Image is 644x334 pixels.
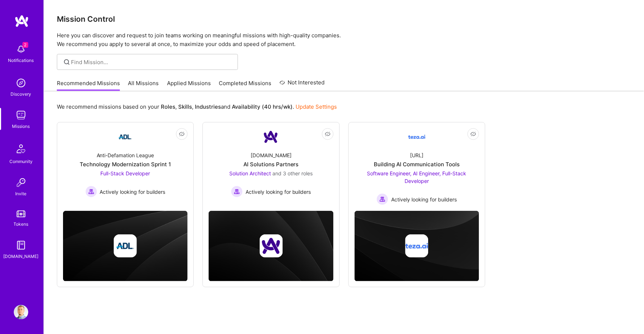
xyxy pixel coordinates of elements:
div: [DOMAIN_NAME] [4,252,39,260]
img: logo [14,14,29,28]
span: Actively looking for builders [391,196,457,203]
img: Community [12,140,30,158]
div: [DOMAIN_NAME] [251,151,292,159]
img: discovery [14,76,28,90]
div: Community [9,158,33,165]
img: Actively looking for builders [377,193,388,205]
img: bell [14,42,28,57]
img: Company Logo [117,128,134,146]
i: icon EyeClosed [179,131,185,137]
img: teamwork [14,108,28,122]
i: icon EyeClosed [325,131,331,137]
img: Company Logo [408,128,426,146]
img: guide book [14,238,28,252]
div: Missions [12,122,30,130]
input: Find Mission... [71,58,233,66]
img: User Avatar [14,305,28,320]
a: Not Interested [280,78,325,91]
div: [URL] [410,151,423,159]
a: All Missions [128,79,159,91]
span: Solution Architect [229,170,271,176]
h3: Mission Control [57,14,631,24]
p: Here you can discover and request to join teams working on meaningful missions with high-quality ... [57,31,631,49]
span: and 3 other roles [272,170,313,176]
div: Building AI Communication Tools [374,160,460,168]
img: Company Logo [262,128,280,146]
b: Industries [195,103,221,110]
p: We recommend missions based on your , , and . [57,103,337,110]
span: Full-Stack Developer [101,170,150,176]
a: Update Settings [296,103,337,110]
img: Company logo [405,234,428,258]
a: Company LogoAnti-Defamation LeagueTechnology Modernization Sprint 1Full-Stack Developer Actively ... [63,128,188,202]
img: Actively looking for builders [231,186,243,197]
a: Company Logo[DOMAIN_NAME]AI Solutions PartnersSolution Architect and 3 other rolesActively lookin... [209,128,333,202]
span: Software Engineer, AI Engineer, Full-Stack Developer [367,170,467,184]
img: Company logo [259,234,283,258]
img: Invite [14,175,28,190]
img: cover [355,211,479,281]
span: Actively looking for builders [246,188,311,196]
div: Tokens [14,220,29,228]
b: Availability (40 hrs/wk) [232,103,293,110]
i: icon SearchGrey [63,58,71,66]
a: Company Logo[URL]Building AI Communication ToolsSoftware Engineer, AI Engineer, Full-Stack Develo... [355,128,479,205]
div: Technology Modernization Sprint 1 [80,160,171,168]
a: Recommended Missions [57,79,120,91]
b: Skills [178,103,192,110]
img: tokens [17,210,25,217]
div: Invite [16,190,27,197]
span: Actively looking for builders [100,188,166,196]
div: Anti-Defamation League [97,151,154,159]
img: cover [209,211,333,281]
a: User Avatar [12,305,30,320]
img: Company logo [114,234,137,258]
a: Applied Missions [167,79,211,91]
i: icon EyeClosed [471,131,476,137]
div: Discovery [11,90,32,98]
a: Completed Missions [219,79,272,91]
img: Actively looking for builders [85,186,97,197]
b: Roles [161,103,175,110]
div: Notifications [8,57,34,64]
img: cover [63,211,188,281]
span: 2 [22,42,28,48]
div: AI Solutions Partners [243,160,299,168]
